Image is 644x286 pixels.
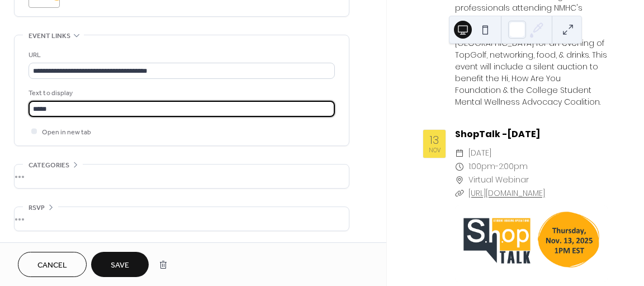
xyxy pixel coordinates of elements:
span: Event links [29,30,70,42]
span: Open in new tab [42,126,91,138]
div: ​ [455,174,464,187]
div: URL [29,49,333,61]
span: Save [111,260,129,271]
div: Nov [429,148,441,153]
div: ​ [455,187,464,200]
span: - [495,160,499,174]
span: Virtual Webinar [468,174,529,187]
span: 2:00pm [499,160,528,174]
button: Cancel [18,252,87,277]
span: 1:00pm [468,160,495,174]
button: Save [91,252,149,277]
div: Text to display [29,87,333,99]
span: RSVP [29,202,45,214]
span: Cancel [37,260,67,271]
span: [DATE] [468,147,491,160]
div: ​ [455,160,464,174]
div: 13 [430,134,439,146]
a: ShopTalk -[DATE] [455,128,540,140]
span: Categories [29,160,69,171]
a: [URL][DOMAIN_NAME] [468,187,545,199]
div: ​ [455,147,464,160]
div: ••• [15,207,349,231]
div: ••• [15,165,349,188]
